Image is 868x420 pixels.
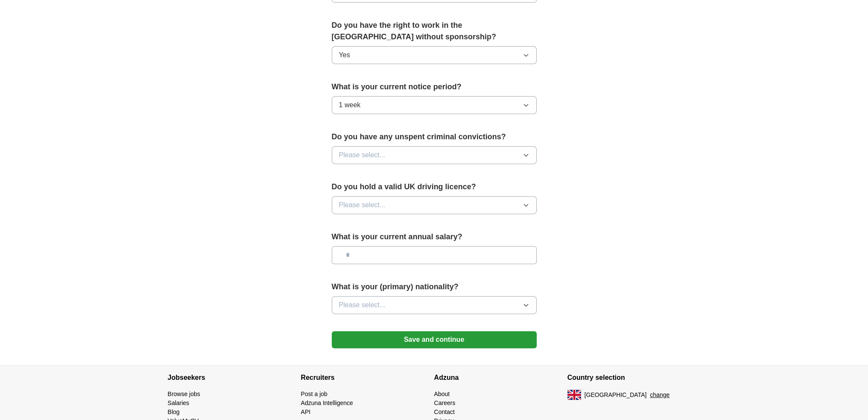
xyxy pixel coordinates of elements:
[168,408,180,415] a: Blog
[301,399,353,406] a: Adzuna Intelligence
[332,281,537,293] label: What is your (primary) nationality?
[332,46,537,64] button: Yes
[332,296,537,314] button: Please select...
[339,300,386,310] span: Please select...
[332,131,537,143] label: Do you have any unspent criminal convictions?
[168,399,190,406] a: Salaries
[339,50,350,60] span: Yes
[332,181,537,193] label: Do you hold a valid UK driving licence?
[301,391,327,397] a: Post a job
[434,408,455,415] a: Contact
[332,331,537,348] button: Save and continue
[585,391,647,399] span: [GEOGRAPHIC_DATA]
[650,391,669,399] button: change
[567,390,581,400] img: UK flag
[434,399,456,406] a: Careers
[339,200,386,210] span: Please select...
[301,408,311,415] a: API
[434,391,450,397] a: About
[332,20,537,43] label: Do you have the right to work in the [GEOGRAPHIC_DATA] without sponsorship?
[332,81,537,93] label: What is your current notice period?
[332,231,537,243] label: What is your current annual salary?
[168,391,200,397] a: Browse jobs
[332,96,537,114] button: 1 week
[332,196,537,214] button: Please select...
[339,150,386,160] span: Please select...
[339,100,361,110] span: 1 week
[567,366,701,390] h4: Country selection
[332,146,537,164] button: Please select...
